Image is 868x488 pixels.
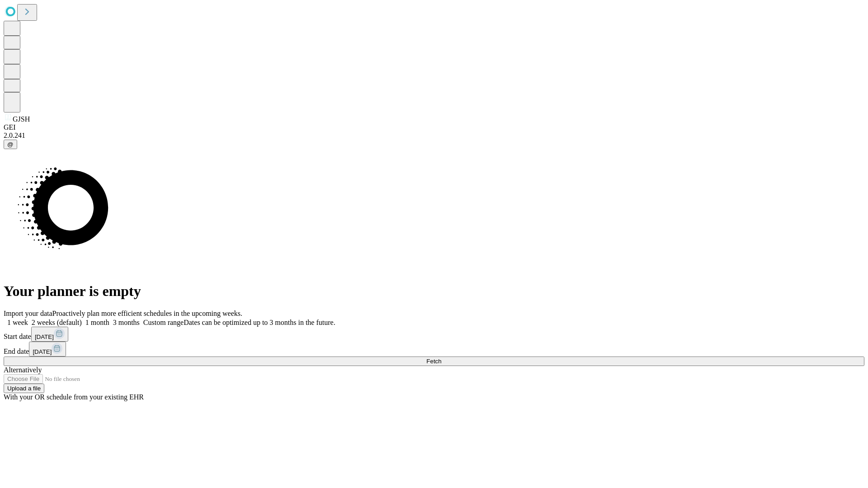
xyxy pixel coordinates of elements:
button: [DATE] [29,342,66,357]
button: @ [4,140,17,149]
span: 1 month [85,319,109,326]
span: Import your data [4,310,52,317]
span: [DATE] [33,348,52,355]
div: End date [4,342,864,357]
div: GEI [4,123,864,131]
button: Fetch [4,357,864,366]
span: 3 months [113,319,140,326]
div: 2.0.241 [4,131,864,140]
span: With your OR schedule from your existing EHR [4,393,144,401]
span: GJSH [13,115,30,123]
button: Upload a file [4,384,44,393]
span: Alternatively [4,366,42,374]
span: [DATE] [35,333,54,340]
button: [DATE] [31,327,68,342]
span: Custom range [143,319,184,326]
h1: Your planner is empty [4,283,864,300]
span: @ [7,141,14,148]
span: Dates can be optimized up to 3 months in the future. [184,319,335,326]
span: 2 weeks (default) [32,319,82,326]
span: Proactively plan more efficient schedules in the upcoming weeks. [52,310,242,317]
span: 1 week [7,319,28,326]
div: Start date [4,327,864,342]
span: Fetch [426,358,441,365]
